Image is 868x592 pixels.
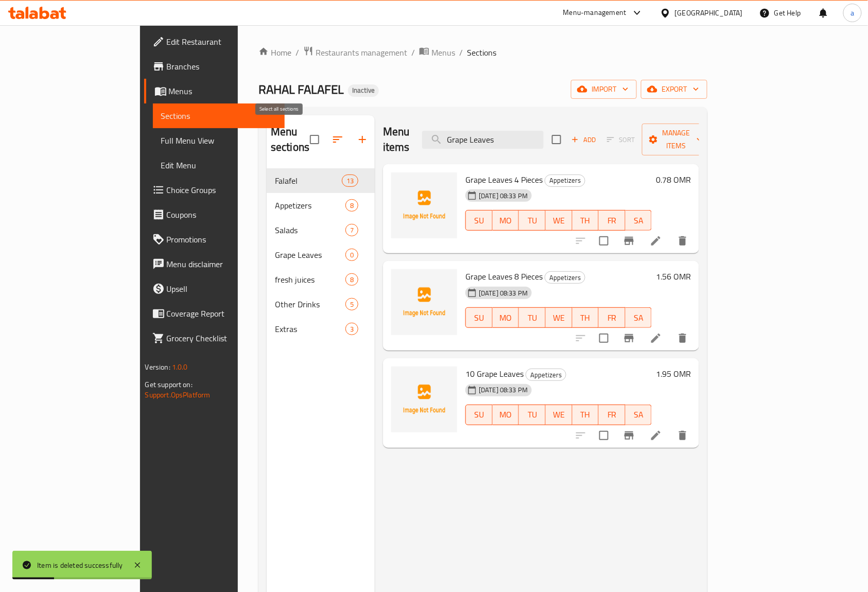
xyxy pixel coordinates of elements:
[267,218,375,242] div: Salads7
[593,327,615,349] span: Select to update
[350,127,375,152] button: Add section
[153,128,285,153] a: Full Menu View
[167,36,277,48] span: Edit Restaurant
[316,46,407,59] span: Restaurants management
[346,201,358,211] span: 8
[467,46,496,59] span: Sections
[153,103,285,128] a: Sections
[545,175,585,186] span: Appetizers
[650,235,662,247] a: Edit menu item
[167,233,277,246] span: Promotions
[572,405,599,425] button: TH
[523,407,542,422] span: TU
[275,199,345,212] span: Appetizers
[346,324,358,334] span: 3
[475,288,532,298] span: [DATE] 08:33 PM
[571,80,637,99] button: import
[523,310,542,325] span: TU
[493,307,519,328] button: MO
[599,307,626,328] button: FR
[617,423,641,448] button: Branch-specific-item
[465,210,493,231] button: SU
[577,310,595,325] span: TH
[145,360,170,374] span: Version:
[650,429,662,442] a: Edit menu item
[267,267,375,292] div: fresh juices8
[497,213,515,228] span: MO
[345,298,358,310] div: items
[275,273,345,286] div: fresh juices
[656,172,691,187] h6: 0.78 OMR
[599,210,626,231] button: FR
[345,199,358,212] div: items
[167,60,277,73] span: Branches
[144,178,285,202] a: Choice Groups
[275,175,342,187] span: Falafel
[167,283,277,295] span: Upsell
[346,250,358,260] span: 0
[144,227,285,252] a: Promotions
[465,172,543,187] span: Grape Leaves 4 Pieces
[348,86,379,95] span: Inactive
[579,83,629,96] span: import
[550,213,568,228] span: WE
[144,29,285,54] a: Edit Restaurant
[546,210,572,231] button: WE
[296,46,299,59] li: /
[346,225,358,235] span: 7
[567,132,600,148] span: Add item
[161,134,277,147] span: Full Menu View
[271,124,310,155] h2: Menu sections
[459,46,463,59] li: /
[267,242,375,267] div: Grape Leaves0
[267,164,375,345] nav: Menu sections
[465,307,493,328] button: SU
[267,292,375,317] div: Other Drinks5
[465,366,524,381] span: 10 Grape Leaves
[617,229,641,253] button: Branch-specific-item
[570,134,598,146] span: Add
[572,210,599,231] button: TH
[275,298,345,310] span: Other Drinks
[546,129,567,150] span: Select section
[475,191,532,201] span: [DATE] 08:33 PM
[391,269,457,335] img: Grape Leaves 8 Pieces
[465,269,543,284] span: Grape Leaves 8 Pieces
[172,360,188,374] span: 1.0.0
[641,80,707,99] button: export
[145,378,193,391] span: Get support on:
[144,276,285,301] a: Upsell
[167,307,277,320] span: Coverage Report
[144,79,285,103] a: Menus
[422,131,544,149] input: search
[649,83,699,96] span: export
[258,46,707,59] nav: breadcrumb
[167,258,277,270] span: Menu disclaimer
[303,46,407,59] a: Restaurants management
[342,176,358,186] span: 13
[630,310,648,325] span: SA
[630,407,648,422] span: SA
[475,385,532,395] span: [DATE] 08:33 PM
[603,213,621,228] span: FR
[167,208,277,221] span: Coupons
[493,405,519,425] button: MO
[348,84,379,97] div: Inactive
[345,249,358,261] div: items
[567,132,600,148] button: Add
[161,159,277,171] span: Edit Menu
[383,124,410,155] h2: Menu items
[670,423,695,448] button: delete
[850,7,854,19] span: a
[593,425,615,446] span: Select to update
[593,230,615,252] span: Select to update
[325,127,350,152] span: Sort sections
[275,323,345,335] div: Extras
[577,213,595,228] span: TH
[144,326,285,351] a: Grocery Checklist
[465,405,493,425] button: SU
[519,307,546,328] button: TU
[345,224,358,236] div: items
[599,405,626,425] button: FR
